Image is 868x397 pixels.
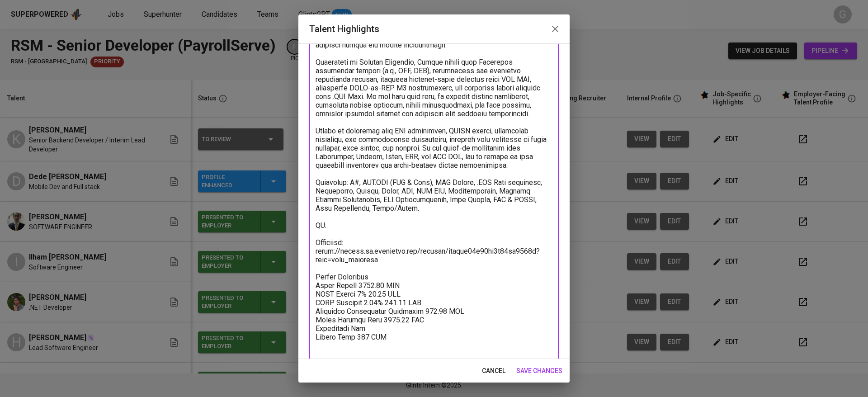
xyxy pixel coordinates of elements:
button: cancel [478,363,509,379]
span: save changes [516,365,562,377]
h2: Talent Highlights [309,22,559,36]
button: save changes [513,363,566,379]
span: cancel [482,365,505,377]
